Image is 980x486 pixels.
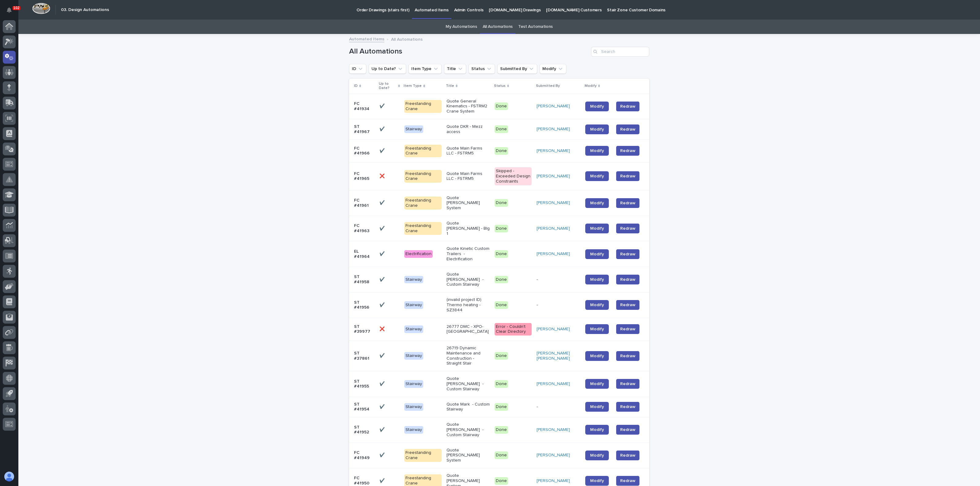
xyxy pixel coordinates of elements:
[585,198,609,208] a: Modify
[495,225,508,232] div: Done
[379,250,386,257] p: ✔️
[518,20,553,34] a: Test Automations
[620,173,635,179] span: Redraw
[620,103,635,109] span: Redraw
[349,94,649,119] tr: FC #41934✔️✔️ Freestanding CraneQuote General Kinematics - FSTRM2 Crane SystemDone[PERSON_NAME] M...
[590,428,604,432] span: Modify
[590,226,604,231] span: Modify
[585,249,609,259] a: Modify
[61,7,109,13] h2: 03. Design Automations
[537,148,570,154] a: [PERSON_NAME]
[616,476,639,486] button: Redraw
[447,422,490,437] p: Quote [PERSON_NAME] - Custom Stairway
[620,276,635,283] span: Redraw
[404,325,423,333] div: Stairway
[354,274,375,285] p: ST #41958
[495,199,508,207] div: Done
[495,380,508,388] div: Done
[404,170,441,183] div: Freestanding Crane
[447,146,490,156] p: Quote Main Farms LLC - FSTRM5
[447,324,490,335] p: 26777 DMC - XPO- [GEOGRAPHIC_DATA]
[590,252,604,256] span: Modify
[349,64,366,74] button: ID
[585,124,609,134] a: Modify
[585,224,609,233] a: Modify
[585,171,609,181] a: Modify
[3,4,16,17] button: Notifications
[537,351,580,361] a: [PERSON_NAME] [PERSON_NAME]
[404,380,423,388] div: Stairway
[349,190,649,216] tr: FC #41961✔️✔️ Freestanding CraneQuote [PERSON_NAME] SystemDone[PERSON_NAME] ModifyRedraw
[391,35,423,42] p: All Automations
[536,83,560,89] p: Submitted By
[447,99,490,114] p: Quote General Kinematics - FSTRM2 Crane System
[354,124,375,135] p: ST #41967
[404,145,441,158] div: Freestanding Crane
[8,7,16,17] div: Notifications102
[616,300,639,310] button: Redraw
[3,470,16,483] button: users-avatar
[349,241,649,267] tr: EL #41964✔️✔️ ElectrificationQuote Kinetic Custom Trailers - ElectrificationDone[PERSON_NAME] Mod...
[620,478,635,484] span: Redraw
[495,125,508,133] div: Done
[590,201,604,205] span: Modify
[585,425,609,435] a: Modify
[404,222,441,235] div: Freestanding Crane
[495,403,508,411] div: Done
[379,380,386,387] p: ✔️
[354,171,375,182] p: FC #41965
[409,64,442,74] button: Item Type
[354,476,375,486] p: FC #41950
[620,251,635,257] span: Redraw
[349,292,649,318] tr: ST #41956✔️✔️ Stairway(invalid project ID) Thermo heating - SZ3844Done-ModifyRedraw
[495,250,508,258] div: Done
[540,64,566,74] button: Modify
[537,104,570,109] a: [PERSON_NAME]
[495,147,508,155] div: Done
[349,371,649,397] tr: ST #41955✔️✔️ StairwayQuote [PERSON_NAME] - Custom StairwayDone[PERSON_NAME] ModifyRedraw
[620,381,635,387] span: Redraw
[590,382,604,386] span: Modify
[444,64,466,74] button: Title
[379,477,386,484] p: ✔️
[590,354,604,358] span: Modify
[537,302,580,308] p: -
[404,403,423,411] div: Stairway
[591,47,649,57] input: Search
[616,224,639,233] button: Redraw
[404,426,423,434] div: Stairway
[590,174,604,178] span: Modify
[590,277,604,282] span: Modify
[616,275,639,284] button: Redraw
[590,303,604,307] span: Modify
[447,195,490,211] p: Quote [PERSON_NAME] System
[585,83,597,89] p: Modify
[447,221,490,236] p: Quote [PERSON_NAME] - BIg 1
[379,301,386,308] p: ✔️
[369,64,406,74] button: Up to Date?
[447,448,490,463] p: Quote [PERSON_NAME] System
[585,451,609,460] a: Modify
[447,246,490,262] p: Quote Kinetic Custom Trailers - Electrification
[537,381,570,387] a: [PERSON_NAME]
[616,198,639,208] button: Redraw
[585,402,609,412] a: Modify
[590,405,604,409] span: Modify
[616,451,639,460] button: Redraw
[495,323,532,336] div: Error - Couldn't Clear Directory
[495,102,508,110] div: Done
[379,147,386,154] p: ✔️
[620,404,635,410] span: Redraw
[354,249,375,259] p: EL #41964
[447,171,490,182] p: Quote Main Farms LLC - FSTRM5
[349,162,649,190] tr: FC #41965❌❌ Freestanding CraneQuote Main Farms LLC - FSTRM5Skipped - Exceeded Design Constraints[...
[620,126,635,132] span: Redraw
[354,300,375,310] p: ST #41956
[349,47,589,56] h1: All Automations
[537,174,570,179] a: [PERSON_NAME]
[585,379,609,389] a: Modify
[537,427,570,432] a: [PERSON_NAME]
[446,20,477,34] a: My Automations
[349,216,649,241] tr: FC #41963✔️✔️ Freestanding CraneQuote [PERSON_NAME] - BIg 1Done[PERSON_NAME] ModifyRedraw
